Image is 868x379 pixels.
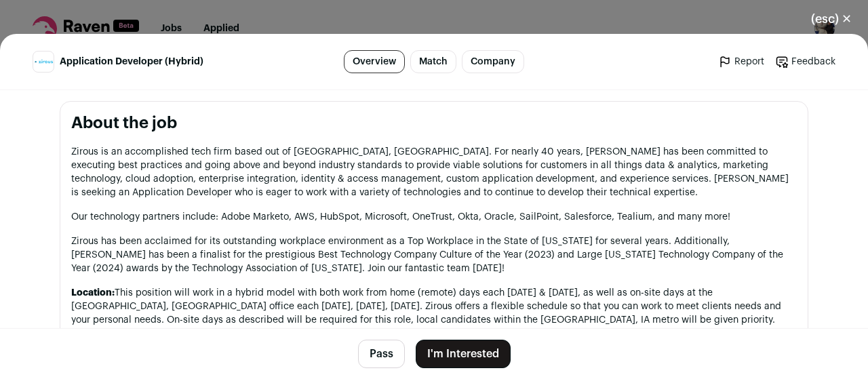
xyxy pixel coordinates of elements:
h2: About the job [71,113,797,134]
a: Report [718,55,764,68]
p: Zirous is an accomplished tech firm based out of [GEOGRAPHIC_DATA], [GEOGRAPHIC_DATA]. For nearly... [71,145,797,199]
button: Close modal [795,4,868,34]
span: Application Developer (Hybrid) [60,55,203,68]
img: 0cd9a979a2ba3a01e901d0a02a01e4f7fbbc9459863057fa0bdb65370539ac00.png [33,59,54,65]
button: Pass [358,340,405,368]
a: Company [462,50,524,73]
a: Match [410,50,456,73]
a: Feedback [775,55,835,68]
p: This position will work in a hybrid model with both work from home (remote) days each [DATE] & [D... [71,286,797,327]
a: Overview [344,50,405,73]
p: Zirous has been acclaimed for its outstanding workplace environment as a Top Workplace in the Sta... [71,235,797,275]
strong: Location: [71,288,115,298]
button: I'm Interested [416,340,511,368]
p: Our technology partners include: Adobe Marketo, AWS, HubSpot, Microsoft, OneTrust, Okta, Oracle, ... [71,210,797,224]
